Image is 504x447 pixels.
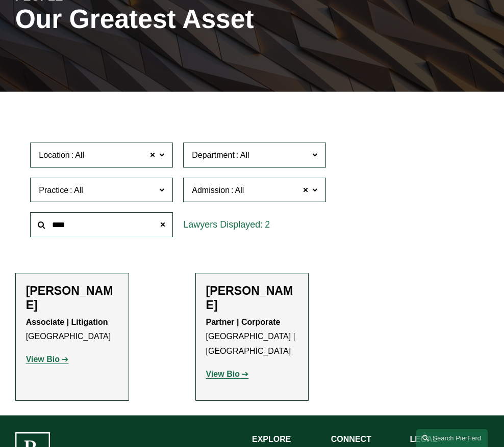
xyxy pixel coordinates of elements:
[331,435,371,443] strong: CONNECT
[410,435,438,443] strong: LEGAL
[265,219,270,230] span: 2
[26,315,118,345] p: [GEOGRAPHIC_DATA]
[192,186,230,194] span: Admission
[192,151,235,159] span: Department
[206,370,249,378] a: View Bio
[235,184,244,197] span: All
[206,315,298,359] p: [GEOGRAPHIC_DATA] | [GEOGRAPHIC_DATA]
[206,284,298,312] h2: [PERSON_NAME]
[416,429,488,447] a: Search this site
[26,284,118,312] h2: [PERSON_NAME]
[26,318,108,326] strong: Associate | Litigation
[75,149,84,162] span: All
[26,355,69,364] a: View Bio
[252,435,291,443] strong: EXPLORE
[39,151,70,159] span: Location
[206,318,281,326] strong: Partner | Corporate
[39,186,68,194] span: Practice
[26,355,60,364] strong: View Bio
[15,4,331,34] h1: Our Greatest Asset
[206,370,240,378] strong: View Bio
